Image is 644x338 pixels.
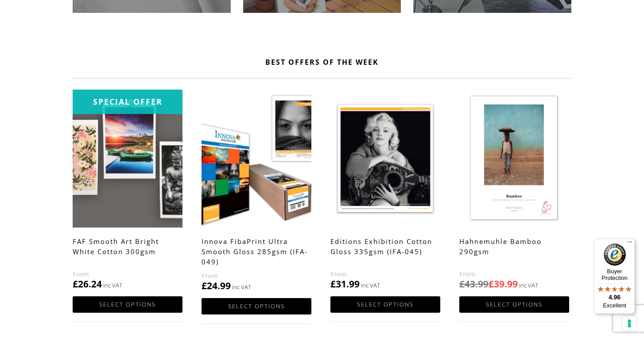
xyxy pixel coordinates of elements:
bdi: 39.99 [489,278,518,290]
bdi: 26.24 [73,278,102,290]
span: £ [459,278,465,290]
bdi: 31.99 [330,278,360,290]
img: Innova FibaPrint Ultra Smooth Gloss 285gsm (IFA-049) [202,90,311,227]
bdi: 24.99 [202,279,231,292]
button: Your consent preferences for tracking technologies [622,316,637,331]
button: Trusted Shops TrustmarkBuyer Protection4.96Excellent [594,239,635,314]
a: Select options for “Hahnemuhle Bamboo 290gsm” [459,296,569,313]
a: Select options for “Editions Exhibition Cotton Gloss 335gsm (IFA-045)” [330,296,440,313]
a: Hahnemuhle Bamboo 290gsm £43.99£39.99 [459,90,569,290]
a: Special OfferFAF Smooth Art Bright White Cotton 300gsm £26.24 [73,90,182,290]
p: Buyer Protection [594,268,635,281]
div: Special Offer [73,90,182,114]
h2: Hahnemuhle Bamboo 290gsm [459,233,569,269]
a: Select options for “Innova FibaPrint Ultra Smooth Gloss 285gsm (IFA-049)” [202,298,311,314]
span: £ [330,278,336,290]
img: Trusted Shops Trustmark [604,244,626,266]
a: Innova FibaPrint Ultra Smooth Gloss 285gsm (IFA-049) £24.99 [202,90,311,292]
p: Excellent [594,302,635,309]
h2: Editions Exhibition Cotton Gloss 335gsm (IFA-045) [330,233,440,269]
span: £ [73,278,78,290]
h2: Innova FibaPrint Ultra Smooth Gloss 285gsm (IFA-049) [202,233,311,271]
a: Editions Exhibition Cotton Gloss 335gsm (IFA-045) £31.99 [330,90,440,290]
h2: FAF Smooth Art Bright White Cotton 300gsm [73,233,182,269]
h2: Best Offers Of The Week [73,57,571,67]
img: Editions Exhibition Cotton Gloss 335gsm (IFA-045) [330,90,440,227]
span: 4.96 [609,294,621,301]
img: FAF Smooth Art Bright White Cotton 300gsm [73,90,182,227]
button: Menu [625,239,635,249]
bdi: 43.99 [459,278,489,290]
img: Hahnemuhle Bamboo 290gsm [459,90,569,227]
span: £ [202,279,207,292]
span: £ [489,278,494,290]
a: Select options for “FAF Smooth Art Bright White Cotton 300gsm” [73,296,182,313]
